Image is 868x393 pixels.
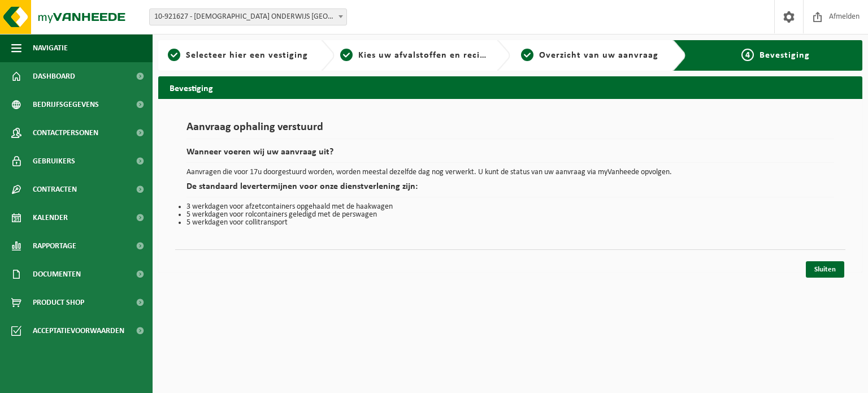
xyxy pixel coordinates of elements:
span: Gebruikers [33,147,75,175]
a: 3Overzicht van uw aanvraag [516,49,664,62]
span: 3 [521,49,533,61]
span: Documenten [33,260,81,288]
span: Kies uw afvalstoffen en recipiënten [358,51,514,60]
li: 3 werkdagen voor afzetcontainers opgehaald met de haakwagen [186,203,834,211]
span: 10-921627 - KATHOLIEK ONDERWIJS SINT-MICHIEL BOCHOLT-BREE-PEER - BREE [150,9,346,25]
span: Contactpersonen [33,119,98,147]
h2: Wanneer voeren wij uw aanvraag uit? [186,148,834,163]
span: Rapportage [33,232,76,260]
p: Aanvragen die voor 17u doorgestuurd worden, worden meestal dezelfde dag nog verwerkt. U kunt de s... [186,169,834,176]
span: Selecteer hier een vestiging [186,51,308,60]
h1: Aanvraag ophaling verstuurd [186,122,834,139]
span: Navigatie [33,34,68,62]
span: Contracten [33,175,77,204]
span: 1 [168,49,180,61]
span: 2 [340,49,353,61]
a: 1Selecteer hier een vestiging [164,49,312,62]
span: Overzicht van uw aanvraag [539,51,658,60]
span: 4 [741,49,754,61]
span: Acceptatievoorwaarden [33,317,124,345]
span: 10-921627 - KATHOLIEK ONDERWIJS SINT-MICHIEL BOCHOLT-BREE-PEER - BREE [149,8,347,25]
span: Product Shop [33,288,84,317]
span: Kalender [33,204,68,232]
span: Dashboard [33,62,75,90]
span: Bevestiging [759,51,810,60]
li: 5 werkdagen voor collitransport [186,219,834,227]
h2: De standaard levertermijnen voor onze dienstverlening zijn: [186,182,834,197]
h2: Bevestiging [158,76,862,98]
li: 5 werkdagen voor rolcontainers geledigd met de perswagen [186,211,834,219]
a: Sluiten [806,261,844,278]
span: Bedrijfsgegevens [33,90,99,119]
a: 2Kies uw afvalstoffen en recipiënten [340,49,488,62]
